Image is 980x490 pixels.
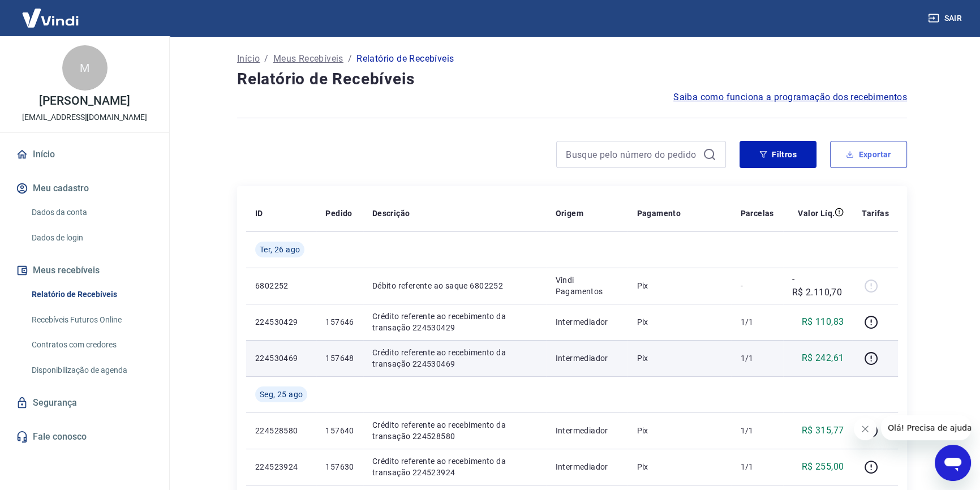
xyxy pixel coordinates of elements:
[862,208,889,219] p: Tarifas
[741,461,774,472] p: 1/1
[372,419,538,442] p: Crédito referente ao recebimento da transação 224528580
[325,353,354,364] p: 157648
[798,208,835,219] p: Valor Líq.
[255,208,263,219] p: ID
[372,208,410,219] p: Descrição
[27,359,156,382] a: Disponibilização de agenda
[740,141,816,168] button: Filtros
[372,455,538,478] p: Crédito referente ao recebimento da transação 224523924
[14,1,87,35] img: Vindi
[273,52,343,66] a: Meus Recebíveis
[22,111,147,123] p: [EMAIL_ADDRESS][DOMAIN_NAME]
[237,68,907,91] h4: Relatório de Recebíveis
[555,353,618,364] p: Intermediador
[802,424,844,437] p: R$ 315,77
[637,316,722,328] p: Pix
[566,146,698,163] input: Busque pelo número do pedido
[792,272,844,299] p: -R$ 2.110,70
[555,461,618,472] p: Intermediador
[237,52,260,66] a: Início
[741,208,774,219] p: Parcelas
[741,316,774,328] p: 1/1
[255,425,307,436] p: 224528580
[854,418,876,440] iframe: Fechar mensagem
[741,353,774,364] p: 1/1
[555,274,618,297] p: Vindi Pagamentos
[555,208,583,219] p: Origem
[14,142,156,167] a: Início
[14,258,156,283] button: Meus recebíveis
[27,283,156,306] a: Relatório de Recebíveis
[637,208,681,219] p: Pagamento
[637,461,722,472] p: Pix
[926,8,966,29] button: Sair
[741,280,774,291] p: -
[255,461,307,472] p: 224523924
[260,244,300,255] span: Ter, 26 ago
[27,201,156,224] a: Dados da conta
[830,141,907,168] button: Exportar
[325,316,354,328] p: 157646
[802,351,844,365] p: R$ 242,61
[14,424,156,449] a: Fale conosco
[255,316,307,328] p: 224530429
[7,8,95,17] span: Olá! Precisa de ajuda?
[62,45,108,91] div: M
[935,445,971,481] iframe: Botão para abrir a janela de mensagens
[39,95,130,107] p: [PERSON_NAME]
[372,311,538,333] p: Crédito referente ao recebimento da transação 224530429
[637,425,722,436] p: Pix
[555,425,618,436] p: Intermediador
[264,52,268,66] p: /
[325,461,354,472] p: 157630
[27,333,156,356] a: Contratos com credores
[255,353,307,364] p: 224530469
[325,425,354,436] p: 157640
[260,389,303,400] span: Seg, 25 ago
[325,208,352,219] p: Pedido
[255,280,307,291] p: 6802252
[27,308,156,332] a: Recebíveis Futuros Online
[637,353,722,364] p: Pix
[14,176,156,201] button: Meu cadastro
[881,415,971,440] iframe: Mensagem da empresa
[555,316,618,328] p: Intermediador
[741,425,774,436] p: 1/1
[372,280,538,291] p: Débito referente ao saque 6802252
[27,226,156,250] a: Dados de login
[348,52,352,66] p: /
[356,52,454,66] p: Relatório de Recebíveis
[802,460,844,474] p: R$ 255,00
[802,315,844,329] p: R$ 110,83
[14,390,156,415] a: Segurança
[372,347,538,369] p: Crédito referente ao recebimento da transação 224530469
[673,91,907,104] a: Saiba como funciona a programação dos recebimentos
[637,280,722,291] p: Pix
